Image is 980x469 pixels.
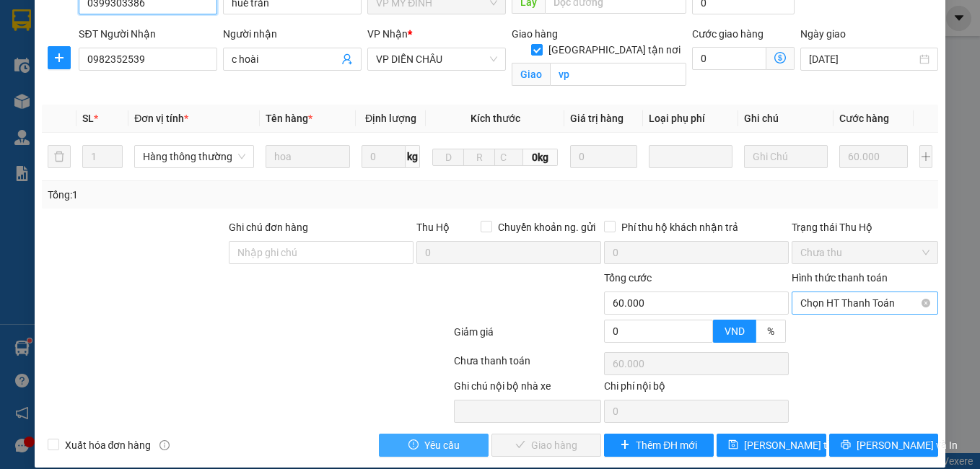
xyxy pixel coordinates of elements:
[79,26,217,42] div: SĐT Người Nhận
[223,26,362,42] div: Người nhận
[454,378,601,400] div: Ghi chú nội bộ nhà xe
[82,113,94,124] span: SL
[692,47,766,70] input: Cước giao hàng
[839,145,909,168] input: 0
[792,219,939,235] div: Trạng thái Thu Hộ
[463,149,495,166] input: R
[841,439,851,451] span: printer
[636,437,697,453] span: Thêm ĐH mới
[48,52,70,63] span: plus
[604,378,789,400] div: Chi phí nội bộ
[800,292,930,314] span: Chọn HT Thanh Toán
[800,242,930,263] span: Chưa thu
[494,149,523,166] input: C
[376,48,497,70] span: VP DIỄN CHÂU
[408,439,419,451] span: exclamation-circle
[570,113,624,124] span: Giá trị hàng
[800,28,846,40] label: Ngày giao
[266,113,312,124] span: Tên hàng
[620,439,630,451] span: plus
[829,434,939,457] button: printer[PERSON_NAME] và In
[550,63,686,86] input: Giao tận nơi
[738,105,834,133] th: Ghi chú
[919,145,932,168] button: plus
[792,272,888,284] label: Hình thức thanh toán
[432,149,464,166] input: D
[143,146,245,167] span: Hàng thông thường
[774,52,786,63] span: dollar-circle
[728,439,738,451] span: save
[692,28,764,40] label: Cước giao hàng
[48,187,380,203] div: Tổng: 1
[452,324,603,349] div: Giảm giá
[406,145,420,168] span: kg
[809,51,917,67] input: Ngày giao
[229,241,414,264] input: Ghi chú đơn hàng
[604,272,652,284] span: Tổng cước
[134,113,188,124] span: Đơn vị tính
[767,325,774,337] span: %
[643,105,738,133] th: Loại phụ phí
[744,437,859,453] span: [PERSON_NAME] thay đổi
[266,145,350,168] input: VD: Bàn, Ghế
[616,219,744,235] span: Phí thu hộ khách nhận trả
[717,434,826,457] button: save[PERSON_NAME] thay đổi
[424,437,460,453] span: Yêu cầu
[365,113,416,124] span: Định lượng
[512,28,558,40] span: Giao hàng
[471,113,520,124] span: Kích thước
[341,53,353,65] span: user-add
[159,440,170,450] span: info-circle
[857,437,958,453] span: [PERSON_NAME] và In
[229,222,308,233] label: Ghi chú đơn hàng
[379,434,489,457] button: exclamation-circleYêu cầu
[543,42,686,58] span: [GEOGRAPHIC_DATA] tận nơi
[452,353,603,378] div: Chưa thanh toán
[570,145,637,168] input: 0
[48,46,71,69] button: plus
[523,149,558,166] span: 0kg
[416,222,450,233] span: Thu Hộ
[725,325,745,337] span: VND
[492,219,601,235] span: Chuyển khoản ng. gửi
[744,145,828,168] input: Ghi Chú
[491,434,601,457] button: checkGiao hàng
[48,145,71,168] button: delete
[604,434,714,457] button: plusThêm ĐH mới
[59,437,157,453] span: Xuất hóa đơn hàng
[922,299,930,307] span: close-circle
[367,28,408,40] span: VP Nhận
[512,63,550,86] span: Giao
[839,113,889,124] span: Cước hàng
